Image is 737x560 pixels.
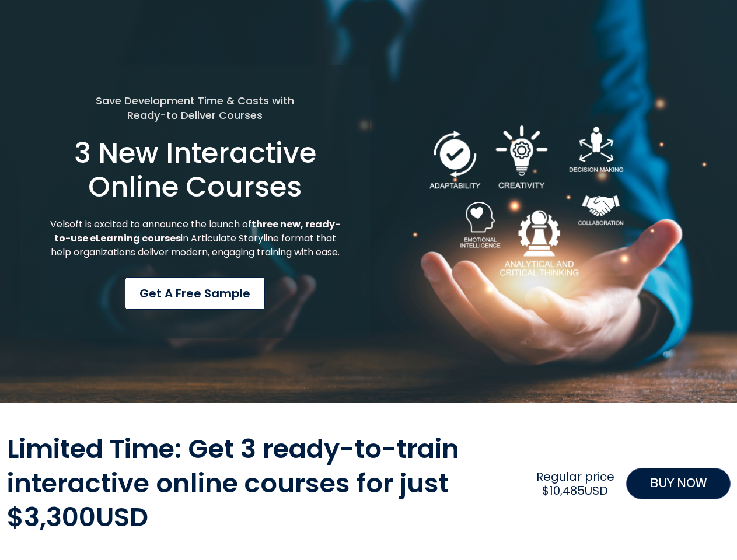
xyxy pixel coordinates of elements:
strong: three new, ready-to-use eLearning courses [54,218,340,245]
h5: Save Development Time & Costs with Ready-to Deliver Courses [48,93,342,123]
h2: Limited Time: Get 3 ready-to-train interactive online courses for just $3,300USD [7,432,525,535]
p: Velsoft is excited to announce the launch of in Articulate Storyline format that help organizatio... [48,218,342,260]
h1: 3 New Interactive Online Courses [48,136,342,204]
a: BUY NOW [626,468,731,499]
span: BUY NOW [650,474,707,493]
span: Get a Free Sample [139,285,250,302]
a: Get a Free Sample [125,277,265,310]
h2: Regular price $10,485USD [530,470,620,498]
